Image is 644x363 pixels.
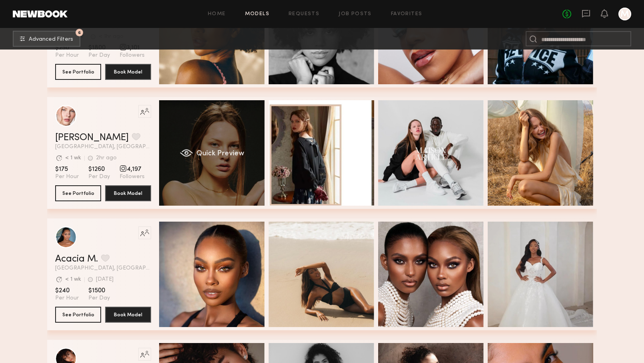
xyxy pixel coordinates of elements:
button: Book Model [105,64,151,80]
span: Per Hour [55,52,79,59]
a: Job Posts [339,12,372,17]
a: Favorites [391,12,423,17]
span: $1260 [88,165,110,173]
span: $1500 [88,287,110,295]
span: Per Day [88,173,110,181]
span: Followers [120,173,145,181]
button: 6Advanced Filters [13,31,80,47]
span: 4,197 [120,165,145,173]
div: < 1 wk [65,277,81,282]
span: Quick Preview [196,150,244,157]
span: [GEOGRAPHIC_DATA], [GEOGRAPHIC_DATA] [55,266,151,271]
a: Models [245,12,269,17]
span: Per Day [88,52,110,59]
span: $175 [55,165,79,173]
span: [GEOGRAPHIC_DATA], [GEOGRAPHIC_DATA] [55,144,151,150]
button: Book Model [105,307,151,323]
a: M [618,8,631,20]
div: [DATE] [96,277,114,282]
span: Followers [120,52,145,59]
span: 6 [78,31,81,34]
a: Acacia M. [55,254,98,264]
button: Book Model [105,185,151,201]
button: See Portfolio [55,307,101,323]
div: 2hr ago [96,155,117,161]
a: Requests [289,12,319,17]
div: < 1 wk [65,155,81,161]
span: Per Hour [55,295,79,302]
button: See Portfolio [55,185,101,201]
span: $240 [55,287,79,295]
a: Home [208,12,226,17]
span: Per Day [88,295,110,302]
span: Per Hour [55,173,79,181]
span: Advanced Filters [29,37,73,42]
button: See Portfolio [55,64,101,80]
a: [PERSON_NAME] [55,133,129,143]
